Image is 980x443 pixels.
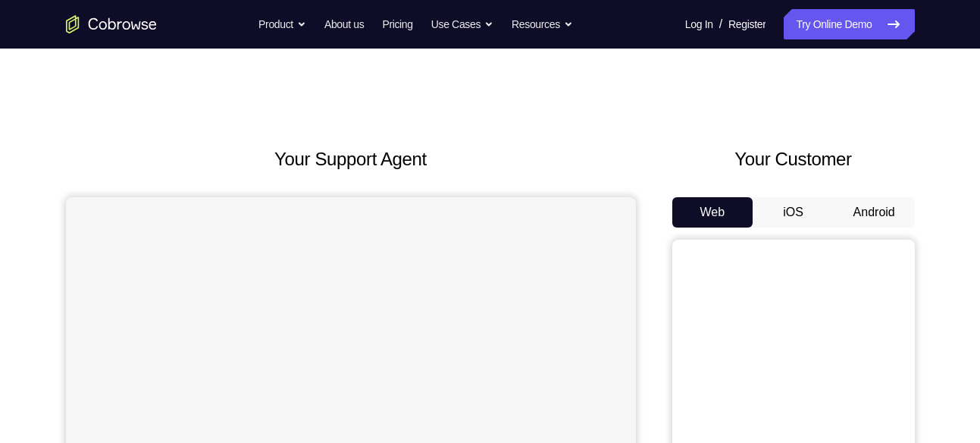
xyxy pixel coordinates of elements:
[66,146,636,173] h2: Your Support Agent
[382,9,412,39] a: Pricing
[512,9,573,39] button: Resources
[685,9,713,39] a: Log In
[719,15,722,33] span: /
[431,9,493,39] button: Use Cases
[672,197,753,228] button: Web
[834,197,915,228] button: Android
[324,9,364,39] a: About us
[66,15,157,33] a: Go to the home page
[784,9,914,39] a: Try Online Demo
[672,146,915,173] h2: Your Customer
[753,197,834,228] button: iOS
[728,9,766,39] a: Register
[258,9,306,39] button: Product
